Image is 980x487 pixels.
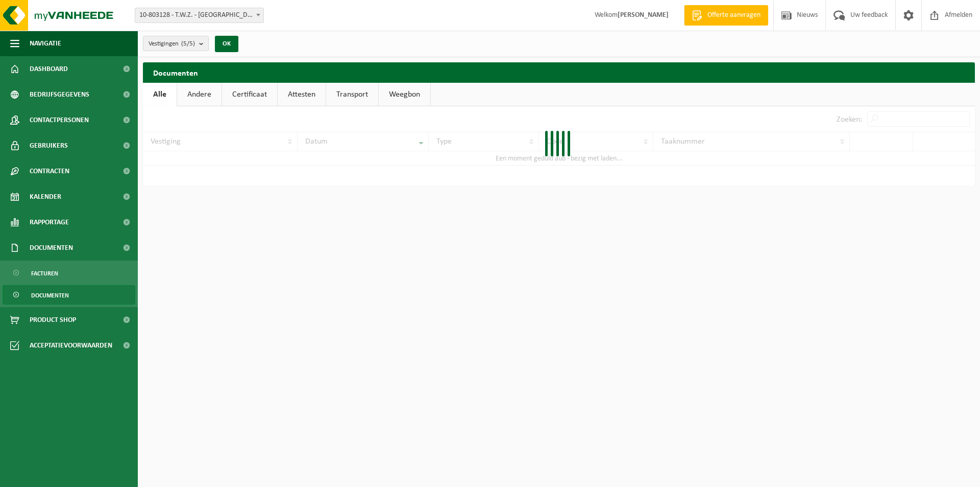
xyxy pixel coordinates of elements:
[143,83,177,106] a: Alle
[30,184,61,210] span: Kalender
[3,263,135,283] a: Facturen
[278,83,326,106] a: Attesten
[618,11,669,19] strong: [PERSON_NAME]
[326,83,378,106] a: Transport
[30,82,89,107] span: Bedrijfsgegevens
[143,62,975,82] h2: Documenten
[135,8,263,22] span: 10-803128 - T.W.Z. - EVERGEM
[379,83,430,106] a: Weegbon
[684,5,768,26] a: Offerte aanvragen
[135,8,264,23] span: 10-803128 - T.W.Z. - EVERGEM
[143,36,209,51] button: Vestigingen(5/5)
[181,40,195,47] count: (5/5)
[149,36,195,52] span: Vestigingen
[31,264,58,283] span: Facturen
[31,286,69,305] span: Documenten
[30,56,68,82] span: Dashboard
[30,107,89,133] span: Contactpersonen
[30,235,73,261] span: Documenten
[705,10,763,20] span: Offerte aanvragen
[30,307,76,333] span: Product Shop
[30,210,69,235] span: Rapportage
[30,333,112,358] span: Acceptatievoorwaarden
[30,31,61,56] span: Navigatie
[222,83,277,106] a: Certificaat
[30,158,69,184] span: Contracten
[177,83,222,106] a: Andere
[30,133,68,158] span: Gebruikers
[3,285,135,305] a: Documenten
[215,36,238,52] button: OK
